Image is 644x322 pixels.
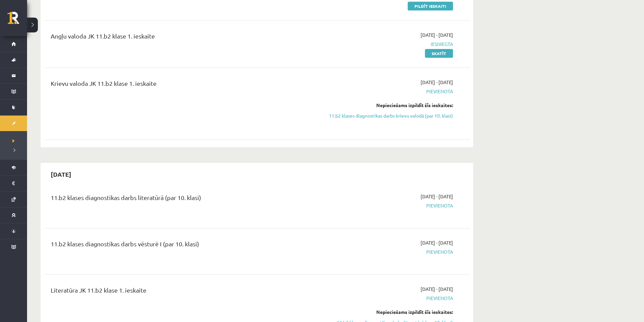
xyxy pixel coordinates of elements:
a: Skatīt [425,49,453,58]
span: Pievienota [326,88,453,95]
a: Pildīt ieskaiti [408,2,453,10]
span: [DATE] - [DATE] [421,286,453,293]
h2: [DATE] [44,166,78,182]
span: Pievienota [326,295,453,302]
div: Nepieciešams izpildīt šīs ieskaites: [326,308,453,316]
div: Krievu valoda JK 11.b2 klase 1. ieskaite [51,79,315,91]
span: [DATE] - [DATE] [421,239,453,246]
a: 11.b2 klases diagnostikas darbs krievu valodā (par 10. klasi) [326,112,453,119]
span: [DATE] - [DATE] [421,31,453,39]
div: Nepieciešams izpildīt šīs ieskaites: [326,102,453,109]
span: Iesniegta [326,41,453,48]
span: [DATE] - [DATE] [421,193,453,200]
div: 11.b2 klases diagnostikas darbs vēsturē I (par 10. klasi) [51,239,315,252]
span: Pievienota [326,248,453,255]
a: Rīgas 1. Tālmācības vidusskola [7,12,27,29]
div: 11.b2 klases diagnostikas darbs literatūrā (par 10. klasi) [51,193,315,205]
span: Pievienota [326,202,453,209]
div: Literatūra JK 11.b2 klase 1. ieskaite [51,286,315,298]
span: [DATE] - [DATE] [421,79,453,86]
div: Angļu valoda JK 11.b2 klase 1. ieskaite [51,31,315,44]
